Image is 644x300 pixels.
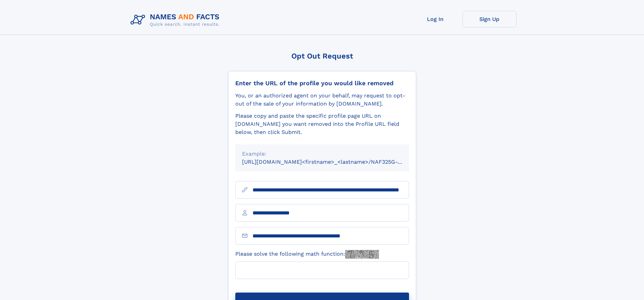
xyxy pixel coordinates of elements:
small: [URL][DOMAIN_NAME]<firstname>_<lastname>/NAF325G-xxxxxxxx [242,159,422,165]
div: Please copy and paste the specific profile page URL on [DOMAIN_NAME] you want removed into the Pr... [235,112,409,136]
div: You, or an authorized agent on your behalf, may request to opt-out of the sale of your informatio... [235,92,409,108]
a: Sign Up [462,11,517,27]
div: Opt Out Request [228,52,416,60]
div: Example: [242,150,402,158]
label: Please solve the following math function: [235,250,379,259]
a: Log In [408,11,462,27]
img: Logo Names and Facts [128,11,225,29]
div: Enter the URL of the profile you would like removed [235,79,409,87]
